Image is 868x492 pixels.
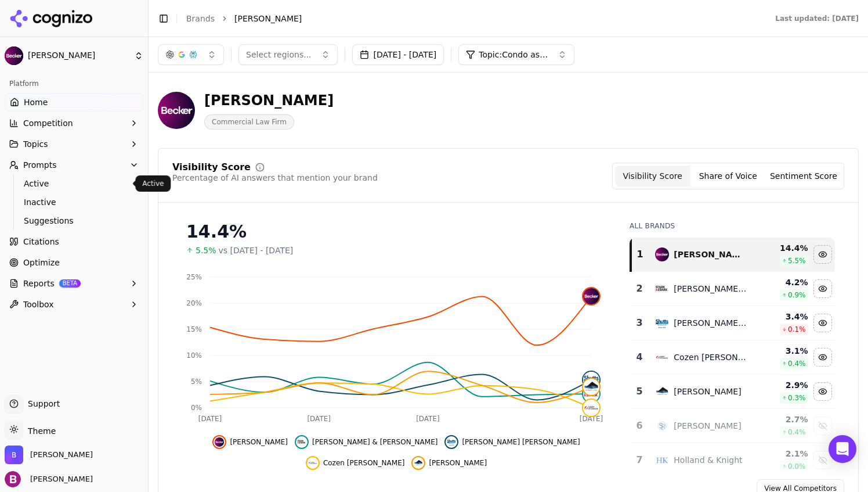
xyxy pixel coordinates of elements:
div: All Brands [630,221,835,231]
button: Hide stark & stark data [295,435,437,449]
span: [PERSON_NAME] [PERSON_NAME] [462,437,580,447]
tspan: 0% [191,404,202,412]
a: Brands [186,14,215,23]
span: Suggestions [24,215,125,227]
span: vs [DATE] - [DATE] [219,245,294,256]
div: 2.1 % [756,448,808,459]
span: Home [24,96,48,108]
div: Cozen [PERSON_NAME] [674,351,747,363]
div: [PERSON_NAME] [PERSON_NAME] [674,317,747,329]
button: Hide cozen o'connor data [306,456,405,470]
span: 5.5% [196,245,216,256]
tspan: 5% [191,378,202,386]
img: cozen o'connor [655,350,669,364]
span: [PERSON_NAME] [230,437,288,447]
img: stark & stark [655,282,669,296]
div: Percentage of AI answers that mention your brand [172,172,378,184]
button: Hide haber data [411,456,487,470]
a: Optimize [5,253,143,272]
tspan: 25% [186,273,202,281]
div: 7 [635,453,643,467]
img: becker [655,247,669,261]
span: 5.5 % [788,256,806,265]
button: ReportsBETA [5,274,143,293]
img: cozen o'connor [308,458,317,468]
img: cozen o'connor [583,400,599,416]
span: Competition [23,117,73,129]
button: Show holland & knight data [813,451,832,469]
tr: 1becker[PERSON_NAME]14.4%5.5%Hide becker data [631,238,835,272]
span: [PERSON_NAME] [28,51,129,61]
img: haber [414,458,423,468]
span: Optimize [23,257,60,268]
div: [PERSON_NAME] [674,420,741,432]
img: shutts bowen [583,372,599,388]
tspan: [DATE] [580,415,603,423]
tr: 6siefried rivera[PERSON_NAME]2.7%0.4%Show siefried rivera data [631,409,835,443]
button: Toolbox [5,295,143,314]
span: 0.3 % [788,393,806,403]
span: Theme [23,426,56,436]
img: shutts bowen [655,316,669,330]
div: 6 [635,419,643,433]
a: Active [19,175,129,192]
img: stark & stark [297,437,306,447]
button: Hide shutts bowen data [813,314,832,332]
span: [PERSON_NAME] [26,474,93,484]
div: [PERSON_NAME] [674,249,747,260]
span: Active [24,178,125,189]
p: Active [142,179,164,188]
button: Show siefried rivera data [813,416,832,435]
span: 0.4 % [788,359,806,368]
div: Visibility Score [172,163,251,172]
a: Inactive [19,194,129,210]
div: 14.4 % [756,242,808,254]
span: 0.0 % [788,462,806,471]
span: Commercial Law Firm [204,114,294,130]
button: Sentiment Score [766,166,841,186]
button: Prompts [5,156,143,174]
div: 3 [635,316,643,330]
div: 14.4% [186,221,606,242]
img: Becker [5,46,23,65]
a: Citations [5,232,143,251]
div: 4.2 % [756,276,808,288]
tr: 2stark & stark[PERSON_NAME] & [PERSON_NAME]4.2%0.9%Hide stark & stark data [631,272,835,306]
tspan: 10% [186,351,202,360]
tspan: [DATE] [416,415,440,423]
span: 0.9 % [788,290,806,300]
img: haber [583,379,599,395]
span: Cozen [PERSON_NAME] [323,458,405,468]
button: Open user button [5,471,93,487]
span: [PERSON_NAME] [234,13,302,24]
img: holland & knight [655,453,669,467]
button: Hide haber data [813,382,832,401]
span: Topic: Condo association law [479,49,548,60]
div: [PERSON_NAME] [674,386,741,397]
button: Open organization switcher [5,446,93,464]
tr: 7holland & knightHolland & Knight2.1%0.0%Show holland & knight data [631,443,835,477]
button: Hide cozen o'connor data [813,348,832,367]
img: becker [583,288,599,304]
div: 4 [635,350,643,364]
span: Reports [23,278,55,289]
button: Hide stark & stark data [813,279,832,298]
img: siefried rivera [655,419,669,433]
tr: 3shutts bowen[PERSON_NAME] [PERSON_NAME]3.4%0.1%Hide shutts bowen data [631,306,835,340]
span: Inactive [24,196,125,208]
span: Becker [30,450,93,460]
img: Becker [5,471,21,487]
tr: 5haber[PERSON_NAME]2.9%0.3%Hide haber data [631,375,835,409]
span: Select regions... [246,49,312,60]
div: 1 [636,247,643,261]
tspan: [DATE] [307,415,331,423]
button: Competition [5,114,143,132]
button: Topics [5,135,143,153]
nav: breadcrumb [186,13,752,24]
button: Visibility Score [615,166,690,186]
img: Becker [158,92,195,129]
span: [PERSON_NAME] [429,458,487,468]
tspan: 20% [186,299,202,307]
button: Hide becker data [813,245,832,264]
div: Platform [5,74,143,93]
